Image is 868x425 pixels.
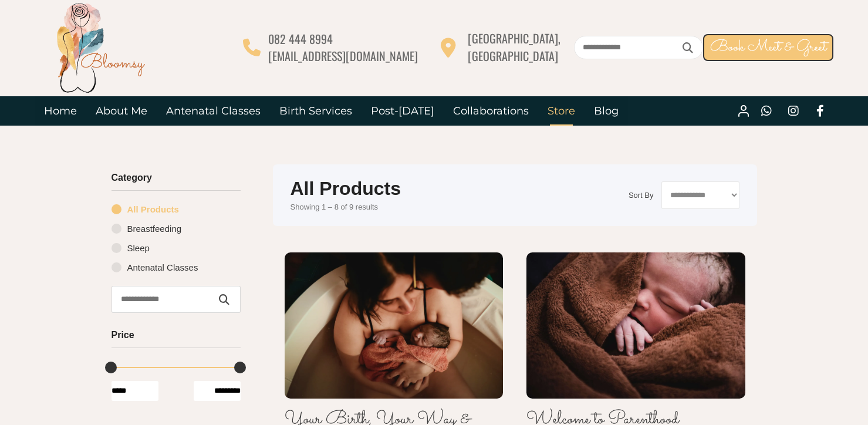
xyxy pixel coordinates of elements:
h3: Category [112,164,241,200]
a: Store [538,96,585,126]
a: Birth Services [270,96,362,126]
a: About Me [86,96,157,126]
img: Your Birth, Your Way & Welcome to Parenthood Antenatal Classes [285,252,504,399]
a: Collaborations [444,96,538,126]
a: All Products [112,200,241,219]
label: Sort By [629,191,654,199]
a: Antenatal Classes [157,96,270,126]
a: Blog [585,96,628,126]
span: Book Meet & Greet [710,36,826,59]
span: Showing 1 – 8 of 9 results [291,203,379,211]
a: Home [35,96,86,126]
a: Book Meet & Greet [703,34,833,61]
span: 082 444 8994 [268,30,333,48]
a: Breastfeeding [112,219,241,238]
span: [GEOGRAPHIC_DATA] [468,47,558,65]
h1: All Products [291,179,401,198]
a: Post-[DATE] [362,96,444,126]
span: [GEOGRAPHIC_DATA], [468,29,560,47]
img: Bloomsy [53,1,147,95]
img: Welcome to Parenthood Antenatal Class [526,252,745,399]
h3: Price [112,322,241,357]
a: Sleep [112,238,241,258]
a: Antenatal Classes [112,258,241,277]
span: [EMAIL_ADDRESS][DOMAIN_NAME] [268,47,418,65]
